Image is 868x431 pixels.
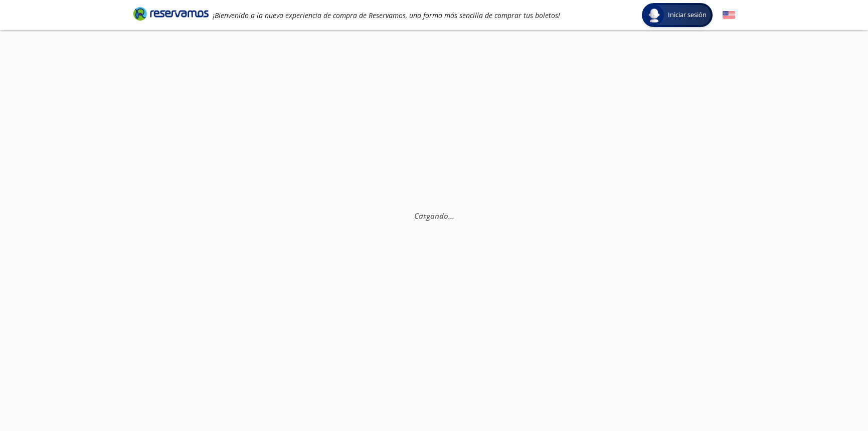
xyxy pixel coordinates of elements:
em: ¡Bienvenido a la nueva experiencia de compra de Reservamos, una forma más sencilla de comprar tus... [213,11,560,20]
span: . [448,210,450,220]
a: Brand Logo [133,6,209,24]
i: Brand Logo [133,6,209,21]
span: . [450,210,452,220]
em: Cargando [414,210,454,220]
span: . [452,210,454,220]
button: English [723,9,735,22]
span: Iniciar sesión [664,10,711,20]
